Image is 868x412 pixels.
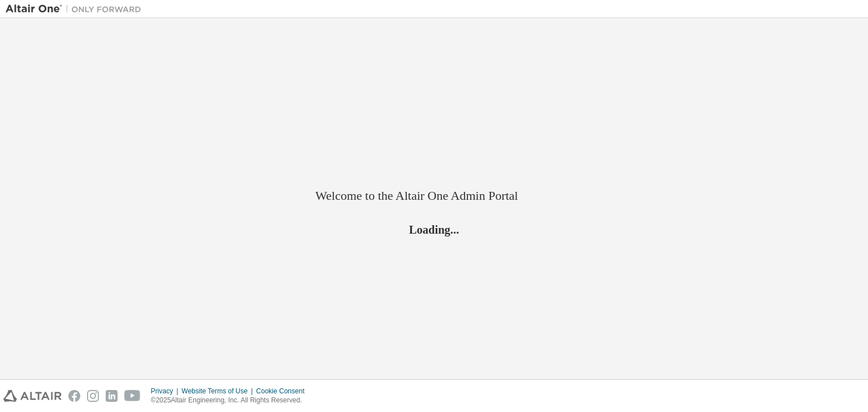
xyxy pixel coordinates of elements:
div: Website Terms of Use [181,387,256,396]
h2: Welcome to the Altair One Admin Portal [315,188,553,204]
img: Altair One [6,3,147,15]
div: Privacy [151,387,181,396]
h2: Loading... [315,222,553,237]
img: facebook.svg [68,390,80,402]
p: © 2025 Altair Engineering, Inc. All Rights Reserved. [151,396,311,405]
img: linkedin.svg [106,390,118,402]
img: altair_logo.svg [3,390,62,402]
img: youtube.svg [124,390,141,402]
img: instagram.svg [87,390,99,402]
div: Cookie Consent [256,387,311,396]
